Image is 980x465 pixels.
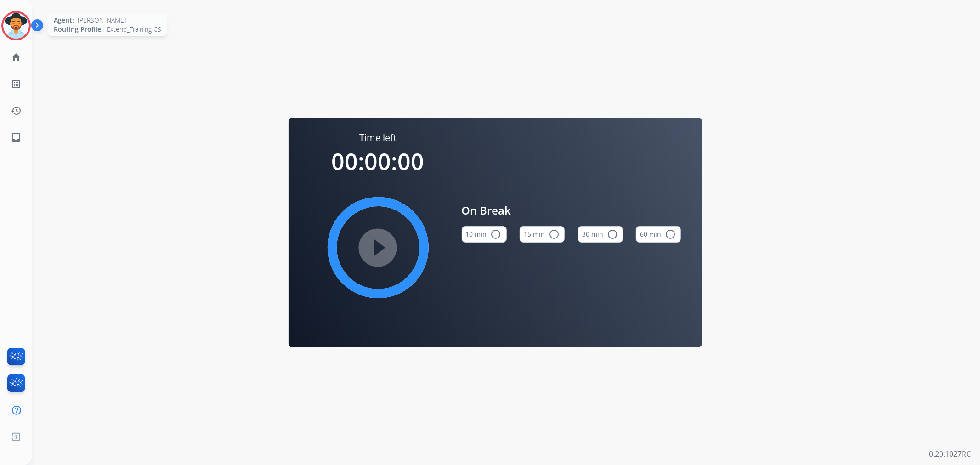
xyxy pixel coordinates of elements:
[520,226,565,243] button: 15 min
[491,229,502,240] mat-icon: radio_button_unchecked
[54,16,74,25] span: Agent:
[607,229,618,240] mat-icon: radio_button_unchecked
[11,105,22,116] mat-icon: history
[78,16,126,25] span: [PERSON_NAME]
[11,79,22,90] mat-icon: list_alt
[3,13,29,39] img: avatar
[578,226,623,243] button: 30 min
[11,52,22,63] mat-icon: home
[665,229,676,240] mat-icon: radio_button_unchecked
[549,229,560,240] mat-icon: radio_button_unchecked
[107,25,161,34] span: Extend_Training CS
[462,202,681,219] span: On Break
[929,448,971,459] p: 0.20.1027RC
[359,131,397,144] span: Time left
[54,25,103,34] span: Routing Profile:
[462,226,507,243] button: 10 min
[636,226,681,243] button: 60 min
[332,146,425,177] span: 00:00:00
[11,132,22,143] mat-icon: inbox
